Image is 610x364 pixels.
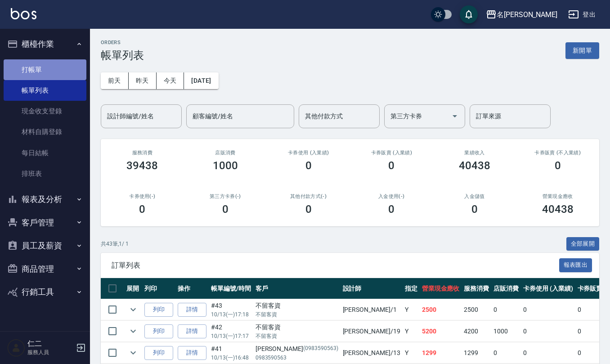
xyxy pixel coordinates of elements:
td: #43 [209,299,253,320]
th: 帳單編號/時間 [209,278,253,299]
h3: 0 [388,159,395,172]
td: 0 [491,299,521,320]
h2: 入金使用(-) [361,193,422,199]
th: 設計師 [341,278,403,299]
td: 2500 [462,299,491,320]
td: Y [403,321,420,342]
h2: 其他付款方式(-) [278,193,339,199]
h2: 店販消費 [195,150,256,156]
button: 行銷工具 [4,280,86,304]
p: 共 43 筆, 1 / 1 [101,240,129,248]
button: 櫃檯作業 [4,32,86,56]
button: 列印 [144,303,173,317]
h3: 0 [305,203,312,216]
h2: 卡券販賣 (不入業績) [527,150,588,156]
button: 報表及分析 [4,188,86,211]
th: 客戶 [253,278,341,299]
a: 帳單列表 [4,80,86,101]
td: #41 [209,342,253,364]
td: [PERSON_NAME] /1 [341,299,403,320]
button: 名[PERSON_NAME] [482,5,561,24]
td: [PERSON_NAME] /13 [341,342,403,364]
a: 材料自購登錄 [4,121,86,142]
a: 現金收支登錄 [4,101,86,121]
th: 店販消費 [491,278,521,299]
h2: 第三方卡券(-) [195,193,256,199]
td: Y [403,299,420,320]
h2: 卡券使用(-) [112,193,173,199]
td: 1000 [491,321,521,342]
th: 操作 [175,278,209,299]
button: Open [448,109,462,123]
h2: 卡券販賣 (入業績) [361,150,422,156]
td: 4200 [462,321,491,342]
p: 10/13 (一) 17:18 [211,310,251,319]
button: 員工及薪資 [4,234,86,257]
button: 新開單 [565,42,599,59]
button: 商品管理 [4,257,86,281]
h2: 營業現金應收 [527,193,588,199]
td: 1299 [462,342,491,364]
button: 昨天 [129,72,157,89]
p: 不留客資 [256,332,338,340]
p: 10/13 (一) 16:48 [211,354,251,362]
td: 0 [521,321,575,342]
a: 新開單 [565,46,599,54]
h3: 0 [139,203,145,216]
button: save [460,5,478,23]
p: (0983590563) [303,344,338,354]
h3: 40438 [542,203,574,216]
td: [PERSON_NAME] /19 [341,321,403,342]
div: 名[PERSON_NAME] [497,9,557,20]
button: 前天 [101,72,129,89]
p: 0983590563 [256,354,338,362]
button: 列印 [144,324,173,338]
a: 詳情 [178,324,206,338]
th: 卡券使用 (入業績) [521,278,575,299]
th: 展開 [124,278,142,299]
th: 列印 [142,278,175,299]
h3: 0 [222,203,229,216]
h5: 仁二 [27,339,73,348]
td: 2500 [420,299,462,320]
button: 今天 [157,72,184,89]
button: 報表匯出 [559,258,592,272]
div: 不留客資 [256,301,338,310]
button: 全部展開 [566,237,600,251]
a: 詳情 [178,346,206,360]
h2: 業績收入 [444,150,506,156]
button: 列印 [144,346,173,360]
td: #42 [209,321,253,342]
a: 排班表 [4,163,86,184]
th: 指定 [403,278,420,299]
div: 不留客資 [256,323,338,332]
button: 客戶管理 [4,211,86,234]
button: [DATE] [184,72,218,89]
div: [PERSON_NAME] [256,344,338,354]
h3: 0 [471,203,478,216]
h2: ORDERS [101,40,144,45]
td: 0 [521,342,575,364]
td: 0 [491,342,521,364]
a: 報表匯出 [559,261,592,269]
p: 不留客資 [256,310,338,319]
a: 詳情 [178,303,206,317]
img: Person [7,339,25,357]
h3: 0 [388,203,395,216]
th: 營業現金應收 [420,278,462,299]
td: 0 [521,299,575,320]
p: 服務人員 [27,348,73,356]
td: Y [403,342,420,364]
h3: 39438 [126,159,158,172]
h2: 入金儲值 [444,193,506,199]
h3: 1000 [213,159,238,172]
td: 5200 [420,321,462,342]
button: expand row [126,303,140,316]
button: 登出 [565,6,599,23]
p: 10/13 (一) 17:17 [211,332,251,340]
img: Logo [11,8,36,19]
h3: 帳單列表 [101,49,144,62]
h3: 0 [555,159,561,172]
h3: 0 [305,159,312,172]
h3: 40438 [459,159,490,172]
